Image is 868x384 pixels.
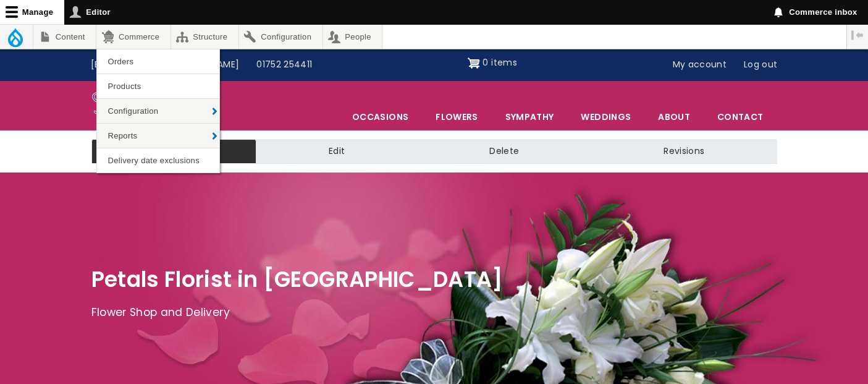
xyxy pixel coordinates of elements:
[256,139,417,164] a: Edit
[171,25,238,49] a: Structure
[482,56,516,69] span: 0 items
[568,104,644,130] span: Weddings
[33,25,96,49] a: Content
[82,53,248,77] a: [EMAIL_ADDRESS][DOMAIN_NAME]
[97,148,219,173] a: Delivery date exclusions
[248,53,321,77] a: 01752 254411
[91,84,155,127] img: Home
[468,53,480,73] img: Shopping cart
[645,104,703,130] a: About
[239,25,322,49] a: Configuration
[97,124,219,148] a: Reports
[97,49,219,74] a: Orders
[339,104,421,130] span: Occasions
[417,139,591,164] a: Delete
[468,53,517,73] a: Shopping cart 0 items
[91,264,504,294] span: Petals Florist in [GEOGRAPHIC_DATA]
[82,139,786,164] nav: Tabs
[704,104,776,130] a: Contact
[91,304,777,322] p: Flower Shop and Delivery
[323,25,382,49] a: People
[847,25,868,46] button: Vertical orientation
[91,139,256,164] a: View
[664,53,736,77] a: My account
[96,25,170,49] a: Commerce
[97,74,219,98] a: Products
[591,139,777,164] a: Revisions
[423,104,491,130] a: Flowers
[735,53,786,77] a: Log out
[492,104,567,130] a: Sympathy
[97,99,219,123] a: Configuration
